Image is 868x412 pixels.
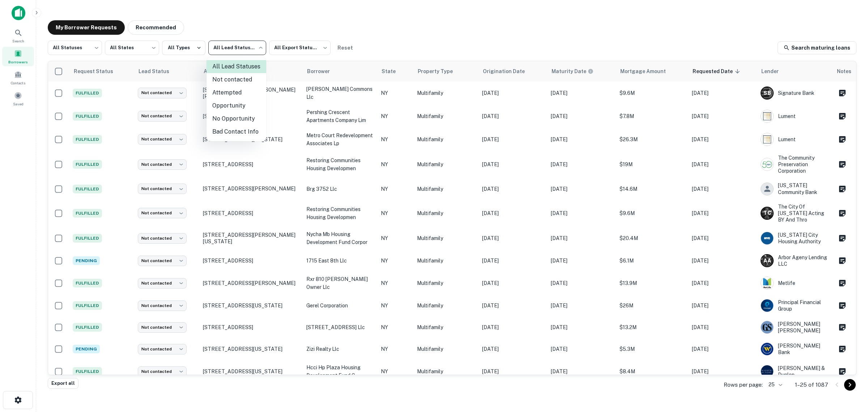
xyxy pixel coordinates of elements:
[832,354,868,389] iframe: Chat Widget
[207,73,266,86] li: Not contacted
[207,86,266,99] li: Attempted
[207,60,266,73] li: All Lead Statuses
[207,125,266,138] li: Bad Contact Info
[207,99,266,112] li: Opportunity
[207,112,266,125] li: No Opportunity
